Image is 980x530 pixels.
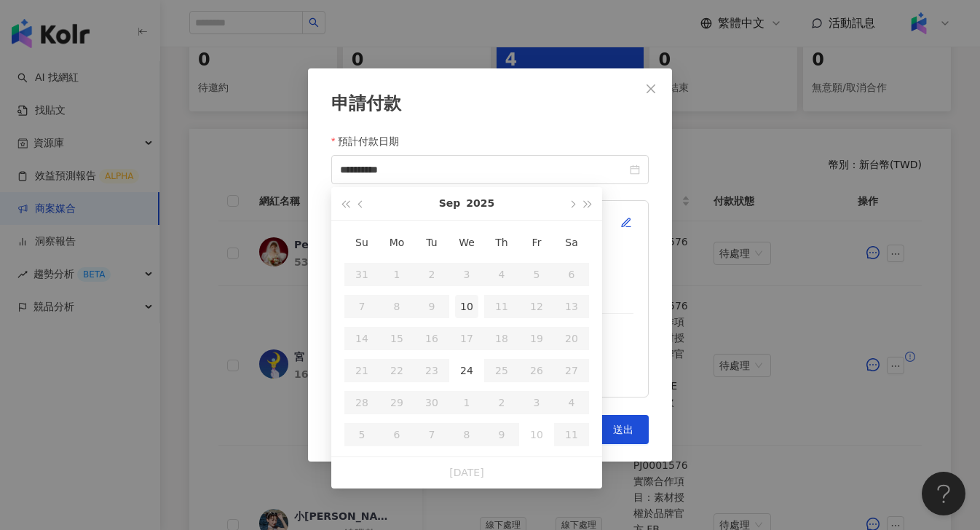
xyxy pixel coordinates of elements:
span: close [645,83,657,95]
th: Tu [414,226,449,258]
td: 2025-09-10 [449,290,484,323]
button: 2025 [466,187,494,220]
input: 預計付款日期 [340,162,627,178]
div: 申請付款 [331,92,649,116]
th: Th [484,226,519,258]
button: 送出 [598,415,649,444]
th: Sa [554,226,589,258]
div: 10 [525,423,548,446]
th: Mo [379,226,414,258]
span: 送出 [613,424,633,435]
button: Sep [439,187,461,220]
td: 2025-09-24 [449,355,484,387]
th: We [449,226,484,258]
label: 預計付款日期 [331,133,410,149]
td: 2025-10-10 [519,419,554,451]
th: Fr [519,226,554,258]
div: 24 [455,359,478,382]
div: 10 [455,295,478,318]
th: Su [344,226,379,258]
button: Close [636,74,665,103]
